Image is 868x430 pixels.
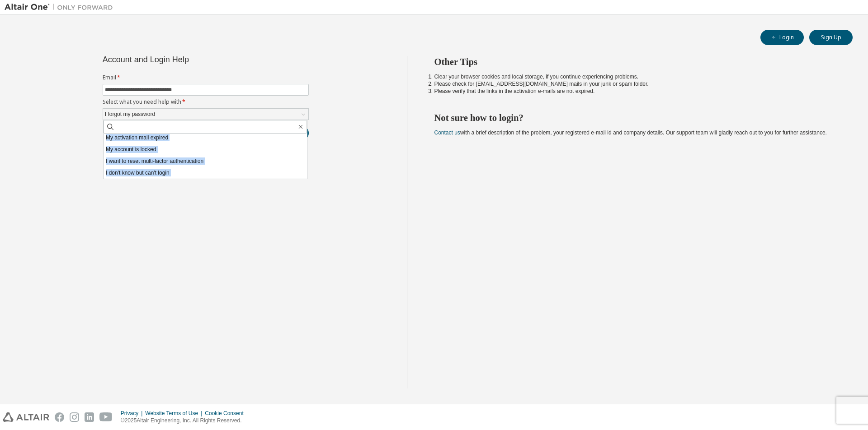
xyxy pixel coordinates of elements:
[103,56,268,63] div: Account and Login Help
[85,412,94,422] img: linkedin.svg
[103,98,309,106] label: Select what you need help with
[103,109,308,120] div: I forgot my password
[809,30,853,45] button: Sign Up
[434,56,837,68] h2: Other Tips
[434,129,827,136] span: with a brief description of the problem, your registered e-mail id and company details. Our suppo...
[5,3,118,12] img: Altair One
[99,412,113,422] img: youtube.svg
[55,412,64,422] img: facebook.svg
[205,410,249,417] div: Cookie Consent
[70,412,79,422] img: instagram.svg
[434,73,837,80] li: Clear your browser cookies and local storage, if you continue experiencing problems.
[121,417,249,425] p: © 2025 Altair Engineering, Inc. All Rights Reserved.
[103,74,309,81] label: Email
[3,412,49,422] img: altair_logo.svg
[434,80,837,88] li: Please check for [EMAIL_ADDRESS][DOMAIN_NAME] mails in your junk or spam folder.
[121,410,145,417] div: Privacy
[434,88,837,95] li: Please verify that the links in the activation e-mails are not expired.
[434,129,460,136] a: Contact us
[145,410,205,417] div: Website Terms of Use
[434,112,837,124] h2: Not sure how to login?
[760,30,804,45] button: Login
[104,132,307,143] li: My activation mail expired
[104,109,156,119] div: I forgot my password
